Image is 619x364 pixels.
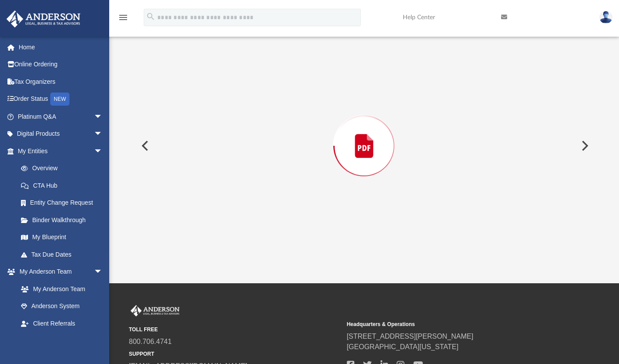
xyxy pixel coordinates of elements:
span: arrow_drop_down [94,332,111,350]
a: menu [118,17,128,23]
small: SUPPORT [129,350,341,358]
a: My Documentsarrow_drop_down [6,332,111,350]
span: arrow_drop_down [94,263,111,281]
button: Next File [574,134,594,158]
a: Entity Change Request [12,194,116,212]
a: My Entitiesarrow_drop_down [6,142,116,160]
a: Digital Productsarrow_drop_down [6,125,116,143]
img: Anderson Advisors Platinum Portal [4,10,83,27]
img: Anderson Advisors Platinum Portal [129,305,181,316]
a: Client Referrals [12,315,111,332]
a: 800.706.4741 [129,338,172,345]
a: Overview [12,160,116,177]
small: TOLL FREE [129,326,341,333]
span: arrow_drop_down [94,125,111,143]
a: My Anderson Teamarrow_drop_down [6,263,111,281]
a: Online Ordering [6,56,116,73]
a: My Blueprint [12,229,111,246]
a: Tax Due Dates [12,246,116,263]
span: arrow_drop_down [94,142,111,160]
a: CTA Hub [12,177,116,194]
a: Home [6,38,116,56]
a: My Anderson Team [12,280,107,298]
div: NEW [50,93,69,106]
a: [GEOGRAPHIC_DATA][US_STATE] [347,343,459,350]
i: menu [118,12,128,23]
a: Anderson System [12,298,111,315]
a: Platinum Q&Aarrow_drop_down [6,108,116,125]
img: User Pic [599,11,612,24]
i: search [146,12,156,21]
small: Headquarters & Operations [347,320,559,328]
a: Binder Walkthrough [12,211,116,229]
span: arrow_drop_down [94,108,111,126]
a: [STREET_ADDRESS][PERSON_NAME] [347,333,474,340]
button: Previous File [135,134,154,158]
div: Preview [135,10,593,259]
a: Order StatusNEW [6,90,116,108]
a: Tax Organizers [6,73,116,90]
